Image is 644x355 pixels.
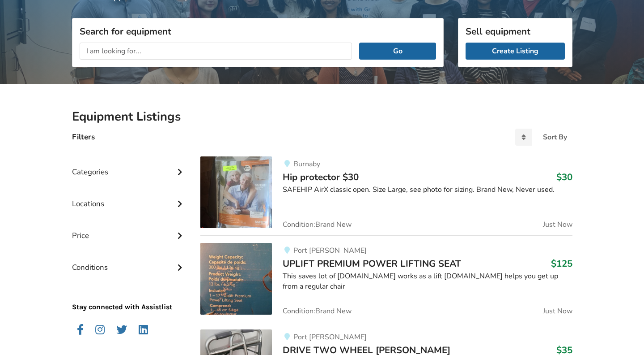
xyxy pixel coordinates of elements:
h3: Sell equipment [466,26,565,37]
span: Port [PERSON_NAME] [293,332,367,342]
h4: Filters [72,132,95,142]
h3: $30 [556,171,572,183]
span: Just Now [543,221,572,228]
div: SAFEHIP AirX classic open. Size Large, see photo for sizing. Brand New, Never used. [283,185,572,195]
h3: Search for equipment [80,26,436,37]
span: UPLIFT PREMIUM POWER LIFTING SEAT [283,257,461,270]
img: daily living aids-hip protector $30 [200,156,272,228]
img: transfer aids-uplift premium power lifting seat [200,243,272,315]
div: Sort By [543,134,567,141]
a: daily living aids-hip protector $30BurnabyHip protector $30$30SAFEHIP AirX classic open. Size Lar... [200,156,572,235]
div: Categories [72,149,186,181]
div: Price [72,213,186,245]
span: Condition: Brand New [283,307,352,315]
h2: Equipment Listings [72,109,572,125]
button: Go [359,43,436,60]
a: Create Listing [466,43,565,60]
span: Just Now [543,307,572,315]
div: Locations [72,181,186,213]
span: Burnaby [293,159,320,169]
a: transfer aids-uplift premium power lifting seatPort [PERSON_NAME]UPLIFT PREMIUM POWER LIFTING SEA... [200,235,572,322]
div: Conditions [72,245,186,277]
h3: $125 [551,258,572,269]
div: This saves lot of [DOMAIN_NAME] works as a lift [DOMAIN_NAME] helps you get up from a regular chair [283,271,572,292]
p: Stay connected with Assistlist [72,277,186,312]
span: Port [PERSON_NAME] [293,246,367,255]
span: Hip protector $30 [283,171,359,183]
span: Condition: Brand New [283,221,352,228]
input: I am looking for... [80,43,352,60]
